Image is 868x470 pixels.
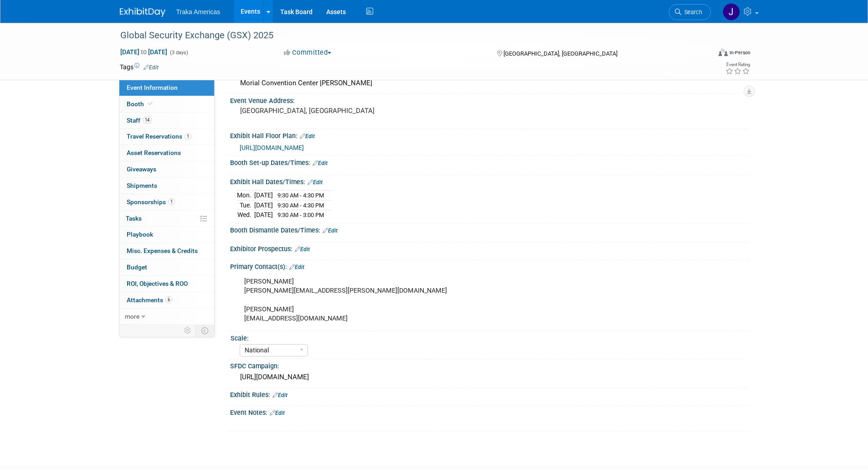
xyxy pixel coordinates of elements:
span: Search [681,9,702,15]
div: Exhibit Rules: [230,388,749,400]
img: ExhibitDay [120,8,165,17]
div: Exhibitor Prospectus: [230,242,749,254]
span: 14 [143,117,152,124]
a: Booth [119,96,214,112]
span: 1 [168,198,175,205]
span: Asset Reservations [127,149,181,156]
td: Wed. [237,210,254,220]
span: Traka Americas [176,8,221,15]
a: Sponsorships1 [119,194,214,210]
a: Budget [119,259,214,275]
div: Booth Dismantle Dates/Times: [230,223,749,235]
div: Morial Convention Center [PERSON_NAME] [237,76,742,90]
a: Attachments6 [119,292,214,308]
a: Asset Reservations [119,145,214,161]
span: (3 days) [169,50,188,56]
a: Edit [272,392,288,398]
div: SFDC Campaign: [230,359,749,371]
span: Attachments [127,296,172,304]
div: [URL][DOMAIN_NAME] [237,370,742,384]
a: Edit [300,133,315,139]
span: ROI, Objectives & ROO [127,280,188,287]
div: Booth Set-up Dates/Times: [230,156,749,168]
span: Budget [127,263,147,271]
i: Booth reservation complete [148,101,153,106]
a: Search [669,4,711,20]
span: Giveaways [127,165,156,173]
td: Tue. [237,200,254,210]
span: Tasks [126,215,142,222]
a: Travel Reservations1 [119,129,214,145]
a: Edit [289,264,304,270]
td: [DATE] [254,210,273,220]
pre: [GEOGRAPHIC_DATA], [GEOGRAPHIC_DATA] [240,107,436,115]
a: Edit [308,179,323,186]
span: Event Information [127,84,178,91]
span: Misc. Expenses & Credits [127,247,198,254]
a: Edit [313,160,328,166]
a: Edit [323,227,338,234]
a: ROI, Objectives & ROO [119,276,214,292]
span: [DATE] [DATE] [120,48,168,56]
div: Event Format [657,47,751,61]
div: [PERSON_NAME] [PERSON_NAME][EMAIL_ADDRESS][PERSON_NAME][DOMAIN_NAME] [PERSON_NAME] [EMAIL_ADDRESS... [238,273,648,327]
div: Scale: [231,331,745,343]
span: Playbook [127,231,153,238]
span: more [125,313,139,320]
a: Giveaways [119,161,214,177]
a: [URL][DOMAIN_NAME] [240,144,304,151]
span: Shipments [127,182,157,189]
div: Event Notes: [230,406,749,418]
span: 1 [185,133,191,140]
span: 9:30 AM - 4:30 PM [277,192,324,199]
button: Committed [281,48,335,57]
span: Booth [127,100,154,108]
span: 9:30 AM - 3:00 PM [277,212,324,218]
span: Staff [127,117,152,124]
span: [GEOGRAPHIC_DATA], [GEOGRAPHIC_DATA] [503,50,617,57]
td: Tags [120,62,159,72]
img: Format-Inperson.png [719,49,728,56]
div: Event Venue Address: [230,94,749,105]
a: Shipments [119,178,214,194]
a: Misc. Expenses & Credits [119,243,214,259]
td: Mon. [237,191,254,201]
a: Tasks [119,211,214,227]
a: more [119,309,214,325]
div: In-Person [729,49,750,56]
a: Edit [144,64,159,71]
td: Toggle Event Tabs [195,325,214,336]
div: Event Rating [725,62,750,67]
span: to [139,48,148,56]
div: Primary Contact(s): [230,260,749,272]
div: Exhibit Hall Dates/Times: [230,175,749,187]
img: Jamie Saenz [723,3,740,21]
div: Exhibit Hall Floor Plan: [230,129,749,141]
span: 6 [165,296,172,303]
a: Staff14 [119,113,214,129]
span: 9:30 AM - 4:30 PM [277,202,324,209]
span: Sponsorships [127,198,175,206]
a: Playbook [119,227,214,243]
div: Global Security Exchange (GSX) 2025 [117,27,697,44]
a: Edit [295,246,310,253]
a: Edit [270,410,285,416]
td: [DATE] [254,191,273,201]
span: Travel Reservations [127,133,191,140]
td: Personalize Event Tab Strip [180,325,196,336]
a: Event Information [119,80,214,96]
td: [DATE] [254,200,273,210]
